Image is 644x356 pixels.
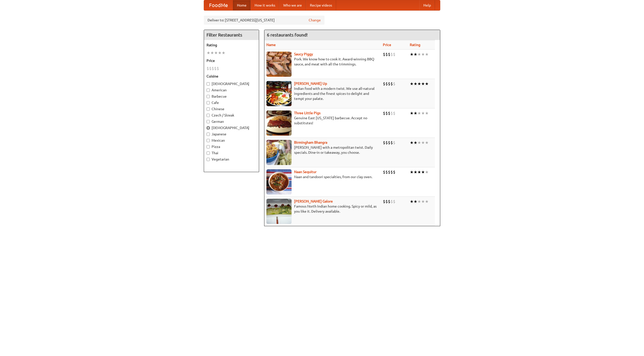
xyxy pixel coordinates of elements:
[214,66,217,71] li: $
[410,110,414,116] li: ★
[207,100,256,105] label: Cafe
[207,126,210,130] input: [DEMOGRAPHIC_DATA]
[266,140,292,165] img: bhangra.jpg
[204,16,325,25] div: Deliver to: [STREET_ADDRESS][US_STATE]
[421,140,425,145] li: ★
[207,94,256,99] label: Barbecue
[390,169,393,175] li: $
[207,125,256,130] label: [DEMOGRAPHIC_DATA]
[294,199,333,203] a: [PERSON_NAME] Galore
[251,0,279,10] a: How it works
[388,199,390,204] li: $
[383,43,391,47] a: Price
[385,81,388,87] li: $
[266,110,292,136] img: littlepigs.jpg
[204,30,259,40] h4: Filter Restaurants
[425,110,429,116] li: ★
[207,158,210,161] input: Vegetarian
[294,140,327,144] a: Birmingham Bhangra
[385,169,388,175] li: $
[207,144,256,149] label: Pizza
[212,66,214,71] li: $
[410,140,414,145] li: ★
[207,139,210,142] input: Mexican
[207,145,210,148] input: Pizza
[214,50,218,56] li: ★
[294,170,316,174] a: Naan Sequitur
[393,199,395,204] li: $
[266,57,379,67] p: Pork. We know how to cook it. Award-winning BBQ sauce, and meat with all the trimmings.
[390,110,393,116] li: $
[266,81,292,106] img: curryup.jpg
[410,199,414,204] li: ★
[207,82,210,86] input: [DEMOGRAPHIC_DATA]
[217,66,219,71] li: $
[388,169,390,175] li: $
[207,120,210,123] input: German
[294,52,313,56] a: Saucy Piggy
[309,18,321,23] a: Change
[390,140,393,145] li: $
[383,169,385,175] li: $
[266,145,379,155] p: [PERSON_NAME] with a metropolitan twist. Daily specials. Dine-in or takeaway, you choose.
[414,169,417,175] li: ★
[388,81,390,87] li: $
[393,140,395,145] li: $
[421,52,425,57] li: ★
[222,50,225,56] li: ★
[266,169,292,194] img: naansequitur.jpg
[207,114,210,117] input: Czech / Slovak
[207,132,256,137] label: Japanese
[414,140,417,145] li: ★
[204,0,233,10] a: FoodMe
[421,199,425,204] li: ★
[410,43,420,47] a: Rating
[294,111,320,115] b: Three Little Pigs
[425,169,429,175] li: ★
[266,86,379,101] p: Indian food with a modern twist. We use all-natural ingredients and the finest spices to delight ...
[385,52,388,57] li: $
[393,169,395,175] li: $
[383,140,385,145] li: $
[207,95,210,98] input: Barbecue
[207,107,210,111] input: Chinese
[393,81,395,87] li: $
[385,140,388,145] li: $
[421,81,425,87] li: ★
[233,0,251,10] a: Home
[425,81,429,87] li: ★
[207,138,256,143] label: Mexican
[207,151,210,155] input: Thai
[390,52,393,57] li: $
[207,81,256,86] label: [DEMOGRAPHIC_DATA]
[383,110,385,116] li: $
[410,169,414,175] li: ★
[414,199,417,204] li: ★
[207,50,210,56] li: ★
[207,119,256,124] label: German
[388,140,390,145] li: $
[207,106,256,111] label: Chinese
[306,0,336,10] a: Recipe videos
[207,88,256,93] label: American
[385,199,388,204] li: $
[383,199,385,204] li: $
[207,43,256,48] h5: Rating
[393,52,395,57] li: $
[421,169,425,175] li: ★
[421,110,425,116] li: ★
[266,43,276,47] a: Name
[266,174,379,179] p: Naan and tandoori specialties, from our clay oven.
[218,50,222,56] li: ★
[207,157,256,162] label: Vegetarian
[210,50,214,56] li: ★
[207,113,256,118] label: Czech / Slovak
[388,110,390,116] li: $
[266,204,379,214] p: Famous North Indian home cooking. Spicy or mild, as you like it. Delivery available.
[417,199,421,204] li: ★
[294,82,327,86] b: [PERSON_NAME] Up
[266,115,379,126] p: Genuine East [US_STATE] barbecue. Accept no substitutes!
